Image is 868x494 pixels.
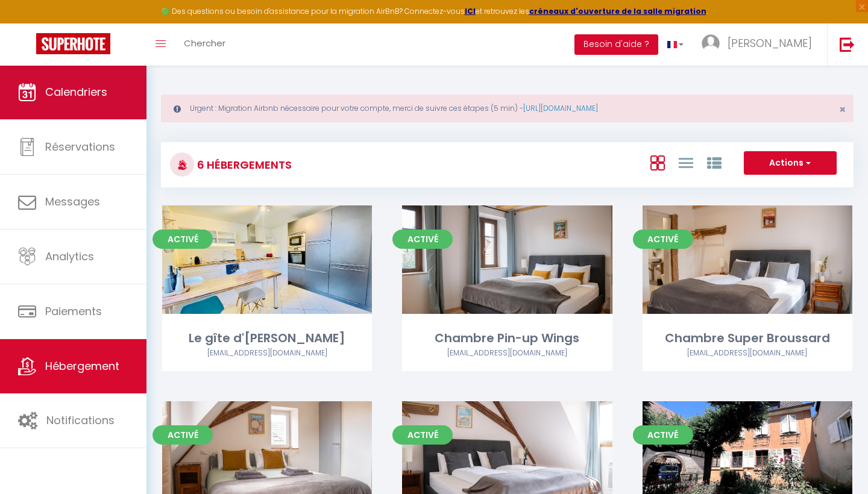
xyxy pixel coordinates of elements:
[46,413,115,428] span: Notifications
[744,151,837,175] button: Actions
[693,23,827,66] a: ... [PERSON_NAME]
[45,194,100,209] span: Messages
[184,37,225,49] span: Chercher
[702,34,720,52] img: ...
[679,152,693,172] a: Vue en Liste
[194,151,292,178] h3: 6 Hébergements
[643,348,852,359] div: Airbnb
[643,329,852,348] div: Chambre Super Broussard
[523,103,598,113] a: [URL][DOMAIN_NAME]
[392,230,453,249] span: Activé
[392,425,453,445] span: Activé
[633,230,693,249] span: Activé
[574,34,658,55] button: Besoin d'aide ?
[162,329,372,348] div: Le gîte d'[PERSON_NAME]
[45,139,115,154] span: Réservations
[633,425,693,445] span: Activé
[402,329,612,348] div: Chambre Pin-up Wings
[45,84,107,99] span: Calendriers
[402,348,612,359] div: Airbnb
[45,304,102,319] span: Paiements
[45,358,119,374] span: Hébergement
[529,6,706,16] a: créneaux d'ouverture de la salle migration
[839,104,846,115] button: Close
[10,5,46,41] button: Ouvrir le widget de chat LiveChat
[707,152,722,172] a: Vue par Groupe
[839,102,846,117] span: ×
[161,95,854,122] div: Urgent : Migration Airbnb nécessaire pour votre compte, merci de suivre ces étapes (5 min) -
[153,230,213,249] span: Activé
[153,425,213,445] span: Activé
[175,23,234,66] a: Chercher
[36,33,110,54] img: Super Booking
[840,37,855,52] img: logout
[728,36,812,51] span: [PERSON_NAME]
[162,348,372,359] div: Airbnb
[45,249,94,264] span: Analytics
[465,6,476,16] a: ICI
[650,152,665,172] a: Vue en Box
